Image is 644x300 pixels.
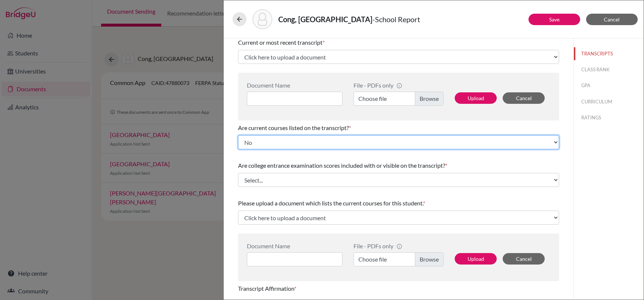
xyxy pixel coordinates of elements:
span: Transcript Affirmation [238,285,294,292]
div: Document Name [247,242,342,249]
button: Cancel [503,92,545,104]
div: File - PDFs only [354,82,444,89]
span: - School Report [372,15,420,24]
label: Choose file [354,92,444,106]
button: CLASS RANK [574,63,644,76]
span: info [396,83,402,89]
span: Current or most recent transcript [238,39,323,46]
div: File - PDFs only [354,242,444,249]
strong: Cong, [GEOGRAPHIC_DATA] [278,15,372,24]
button: GPA [574,79,644,92]
button: RATINGS [574,111,644,124]
button: Upload [455,253,497,265]
span: Please upload a document which lists the current courses for this student. [238,200,423,207]
button: CURRICULUM [574,95,644,108]
span: Are current courses listed on the transcript? [238,124,349,131]
button: Upload [455,92,497,104]
button: TRANSCRIPTS [574,47,644,60]
span: Are college entrance examination scores included with or visible on the transcript? [238,162,445,169]
div: Document Name [247,82,342,89]
span: info [396,243,402,249]
label: Choose file [354,252,444,266]
button: Cancel [503,253,545,265]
